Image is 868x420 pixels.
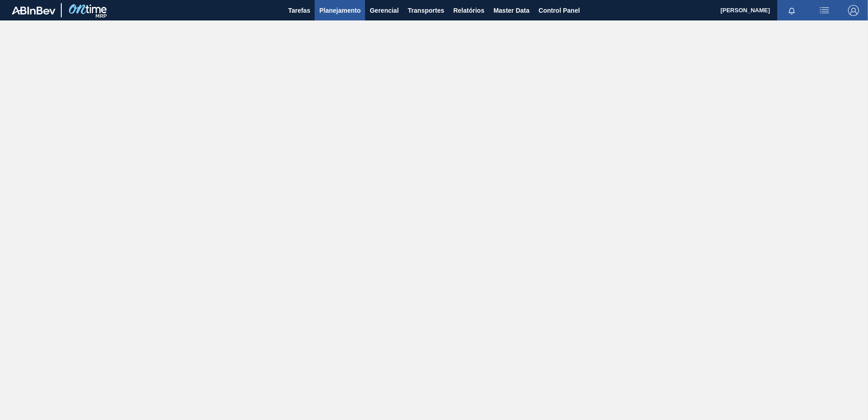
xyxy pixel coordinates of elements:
[493,5,529,16] span: Master Data
[370,5,399,16] span: Gerencial
[12,6,55,15] img: TNhmsLtSVTkK8tSr43FrP2fwEKptu5GPRR3wAAAABJRU5ErkJggg==
[453,5,484,16] span: Relatórios
[288,5,311,16] span: Tarefas
[408,5,444,16] span: Transportes
[538,5,580,16] span: Control Panel
[777,4,806,17] button: Notificações
[848,5,859,16] img: Logout
[319,5,360,16] span: Planejamento
[819,5,830,16] img: userActions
